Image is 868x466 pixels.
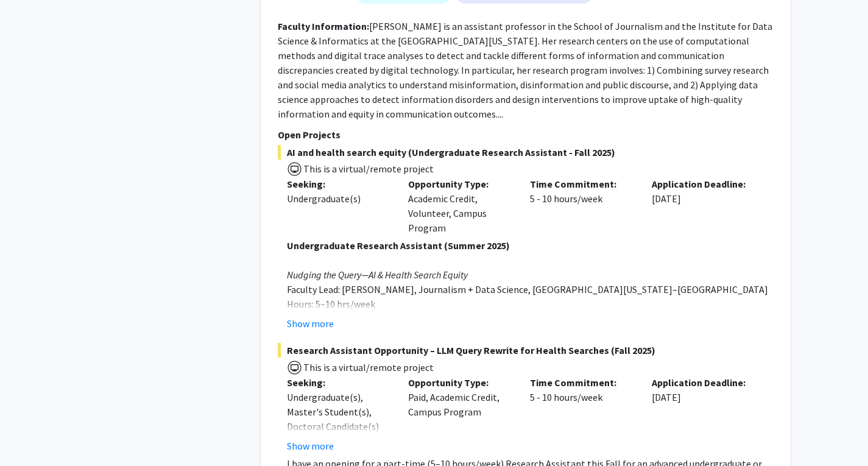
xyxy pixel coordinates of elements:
span: Research Assistant Opportunity – LLM Query Rewrite for Health Searches (Fall 2025) [278,343,774,358]
span: Hours: 5~10 hrs/week [287,298,375,310]
em: Nudging the Query—AI & Health Search Equity [287,269,468,281]
p: Open Projects [278,127,774,142]
p: Opportunity Type: [408,177,512,191]
div: Academic Credit, Volunteer, Campus Program [399,177,521,235]
div: 5 - 10 hours/week [521,177,643,235]
div: Undergraduate(s) [287,191,390,206]
button: Show more [287,316,334,331]
p: Opportunity Type: [408,375,512,390]
p: Application Deadline: [652,375,755,390]
p: Seeking: [287,375,390,390]
span: AI and health search equity (Undergraduate Research Assistant - Fall 2025) [278,145,774,160]
span: This is a virtual/remote project [302,361,434,373]
b: Faculty Information: [278,20,369,32]
fg-read-more: [PERSON_NAME] is an assistant professor in the School of Journalism and the Institute for Data Sc... [278,20,772,120]
iframe: Chat [9,411,52,457]
p: Time Commitment: [530,177,633,191]
div: [DATE] [643,177,764,235]
p: Time Commitment: [530,375,633,390]
p: Seeking: [287,177,390,191]
div: 5 - 10 hours/week [521,375,643,453]
strong: Undergraduate Research Assistant (Summer 2025) [287,239,510,252]
button: Show more [287,439,334,453]
span: This is a virtual/remote project [302,163,434,175]
span: Faculty Lead: [PERSON_NAME], Journalism + Data Science, [GEOGRAPHIC_DATA][US_STATE]–[GEOGRAPHIC_D... [287,283,768,295]
div: Paid, Academic Credit, Campus Program [399,375,521,453]
p: Application Deadline: [652,177,755,191]
div: Undergraduate(s), Master's Student(s), Doctoral Candidate(s) (PhD, MD, DMD, PharmD, etc.) [287,390,390,463]
div: [DATE] [643,375,764,453]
